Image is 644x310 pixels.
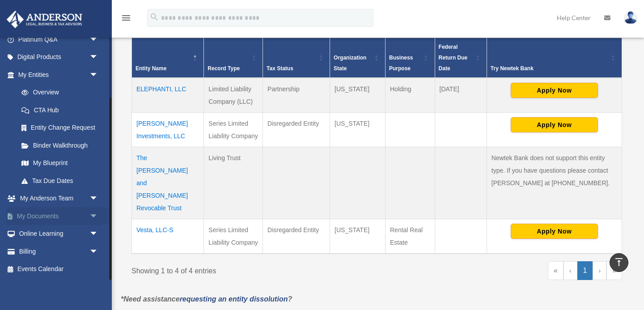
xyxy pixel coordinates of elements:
[6,225,112,243] a: Online Learningarrow_drop_down
[89,48,107,67] span: arrow_drop_down
[593,261,606,280] a: Next
[435,78,487,113] td: [DATE]
[267,65,293,72] span: Tax Status
[610,253,628,272] a: vertical_align_top
[89,190,107,208] span: arrow_drop_down
[6,66,107,84] a: My Entitiesarrow_drop_down
[89,66,107,84] span: arrow_drop_down
[121,16,131,23] a: menu
[511,117,598,132] button: Apply Now
[330,38,386,78] th: Organization State: Activate to sort
[563,261,577,280] a: Previous
[13,172,107,190] a: Tax Due Dates
[132,38,204,78] th: Entity Name: Activate to invert sorting
[386,38,435,78] th: Business Purpose: Activate to sort
[204,112,263,147] td: Series Limited Liability Company
[6,207,112,225] a: My Documentsarrow_drop_down
[6,242,112,260] a: Billingarrow_drop_down
[136,65,166,72] span: Entity Name
[330,219,386,254] td: [US_STATE]
[132,78,204,113] td: ELEPHANTI, LLC
[204,219,263,254] td: Series Limited Liability Company
[13,101,107,119] a: CTA Hub
[439,44,468,72] span: Federal Return Due Date
[204,38,263,78] th: Record Type: Activate to sort
[511,83,598,98] button: Apply Now
[121,295,292,303] em: *Need assistance ?
[89,225,107,243] span: arrow_drop_down
[89,30,107,49] span: arrow_drop_down
[487,147,622,219] td: Newtek Bank does not support this entity type. If you have questions please contact [PERSON_NAME]...
[13,119,107,137] a: Entity Change Request
[121,13,131,23] i: menu
[149,12,159,22] i: search
[263,38,330,78] th: Tax Status: Activate to sort
[577,261,593,280] a: 1
[89,207,107,225] span: arrow_drop_down
[6,260,112,278] a: Events Calendar
[606,261,622,280] a: Last
[204,147,263,219] td: Living Trust
[4,11,85,28] img: Anderson Advisors Platinum Portal
[389,55,413,72] span: Business Purpose
[435,38,487,78] th: Federal Return Due Date: Activate to sort
[6,48,112,66] a: Digital Productsarrow_drop_down
[491,63,608,74] div: Try Newtek Bank
[13,154,107,172] a: My Blueprint
[548,261,563,280] a: First
[330,78,386,113] td: [US_STATE]
[6,190,112,208] a: My Anderson Teamarrow_drop_down
[263,112,330,147] td: Disregarded Entity
[487,38,622,78] th: Try Newtek Bank : Activate to sort
[132,219,204,254] td: Vesta, LLC-S
[330,112,386,147] td: [US_STATE]
[511,224,598,239] button: Apply Now
[180,295,288,303] a: requesting an entity dissolution
[131,261,370,277] div: Showing 1 to 4 of 4 entries
[132,147,204,219] td: The [PERSON_NAME] and [PERSON_NAME] Revocable Trust
[204,78,263,113] td: Limited Liability Company (LLC)
[13,136,107,154] a: Binder Walkthrough
[334,55,366,72] span: Organization State
[624,11,637,24] img: User Pic
[263,78,330,113] td: Partnership
[89,242,107,261] span: arrow_drop_down
[208,65,240,72] span: Record Type
[132,112,204,147] td: [PERSON_NAME] Investments, LLC
[263,219,330,254] td: Disregarded Entity
[386,78,435,113] td: Holding
[6,30,112,48] a: Platinum Q&Aarrow_drop_down
[13,84,103,102] a: Overview
[386,219,435,254] td: Rental Real Estate
[614,257,624,268] i: vertical_align_top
